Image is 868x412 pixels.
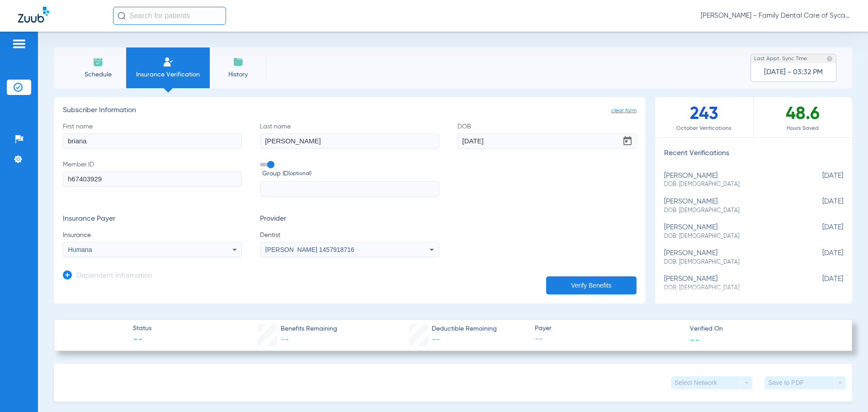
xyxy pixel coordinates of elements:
span: [DATE] [798,249,843,266]
input: Member ID [63,171,242,187]
input: First name [63,133,242,149]
label: Last name [260,122,439,149]
div: [PERSON_NAME] [664,249,798,266]
span: Last Appt. Sync Time: [754,54,808,63]
span: Payer [535,324,682,333]
h3: Dependent Information [76,272,152,281]
span: [DATE] [798,223,843,240]
span: History [217,70,259,79]
span: Group ID [262,169,439,179]
span: clear form [611,106,637,115]
label: First name [63,122,242,149]
img: Manual Insurance Verification [163,57,174,67]
span: Insurance [63,231,242,240]
img: Schedule [93,57,104,67]
span: Deductible Remaining [432,324,497,334]
span: [DATE] [798,198,843,214]
span: Status [133,324,151,333]
span: DOB: [DEMOGRAPHIC_DATA] [664,258,798,266]
span: DOB: [DEMOGRAPHIC_DATA] [664,232,798,241]
span: DOB: [DEMOGRAPHIC_DATA] [664,284,798,292]
button: Open calendar [618,132,637,150]
span: -- [432,336,440,344]
span: -- [133,334,151,346]
span: Verified On [690,324,837,334]
h3: Subscriber Information [63,106,637,115]
div: [PERSON_NAME] [664,223,798,240]
span: Benefits Remaining [281,324,337,334]
span: [DATE] [798,275,843,292]
span: [DATE] [798,172,843,189]
span: -- [690,335,700,344]
img: hamburger-icon [12,38,26,49]
input: Last name [260,133,439,149]
h3: Provider [260,215,439,224]
span: -- [535,334,682,345]
span: October Verifications [655,124,753,133]
input: Search for patients [113,7,226,25]
div: [PERSON_NAME] [664,198,798,214]
span: [PERSON_NAME] - Family Dental Care of Sycamore [701,11,850,20]
label: Member ID [63,160,242,197]
span: [PERSON_NAME] 1457918716 [265,246,354,253]
span: Schedule [76,70,119,79]
span: Humana [68,246,92,253]
div: [PERSON_NAME] [664,172,798,189]
div: [PERSON_NAME] [664,275,798,292]
span: Hours Saved [754,124,852,133]
span: [DATE] - 03:32 PM [764,68,823,77]
small: (optional) [288,169,311,179]
button: Verify Benefits [546,276,637,294]
img: Zuub Logo [18,7,49,23]
span: Dentist [260,231,439,240]
span: Insurance Verification [133,70,203,79]
span: DOB: [DEMOGRAPHIC_DATA] [664,207,798,215]
div: 48.6 [754,97,852,137]
img: Search Icon [118,12,126,20]
input: DOBOpen calendar [458,133,637,149]
span: DOB: [DEMOGRAPHIC_DATA] [664,180,798,189]
div: 243 [655,97,754,137]
label: DOB [458,122,637,149]
img: last sync help info [826,56,833,62]
h3: Recent Verifications [655,149,852,158]
img: History [233,57,244,67]
span: -- [281,336,289,344]
h3: Insurance Payer [63,215,242,224]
